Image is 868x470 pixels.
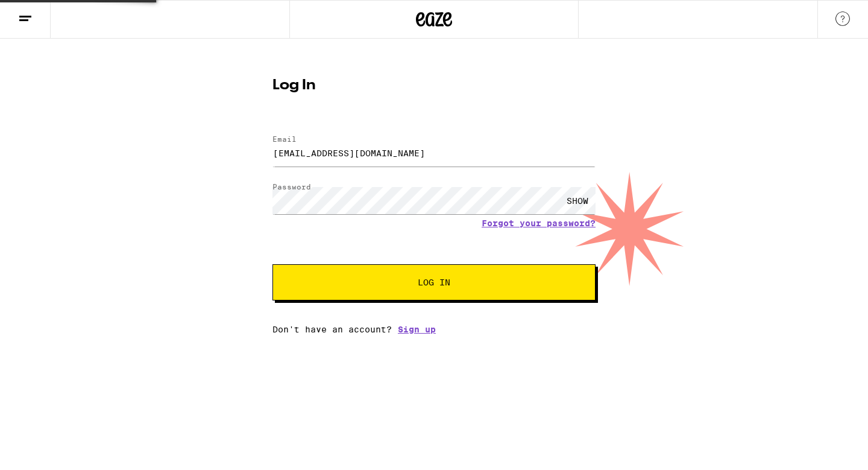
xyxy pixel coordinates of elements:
input: Email [272,139,596,167]
div: SHOW [559,187,596,214]
label: Email [272,135,297,143]
button: Log In [272,264,596,300]
span: Log In [418,278,450,287]
label: Password [272,183,311,191]
a: Sign up [398,325,436,334]
div: Don't have an account? [272,325,596,334]
h1: Log In [272,78,596,93]
a: Forgot your password? [482,218,596,228]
